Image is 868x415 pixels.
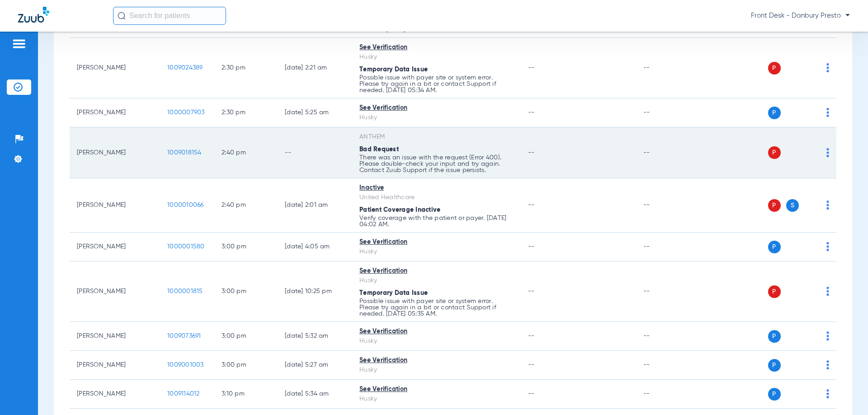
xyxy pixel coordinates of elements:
[278,127,352,178] td: --
[359,327,514,336] div: See Verification
[278,233,352,261] td: [DATE] 4:05 AM
[768,107,781,119] span: P
[636,380,697,409] td: --
[214,261,278,322] td: 3:00 PM
[359,193,514,202] div: United Healthcare
[768,330,781,343] span: P
[70,351,160,380] td: [PERSON_NAME]
[278,351,352,380] td: [DATE] 5:27 AM
[214,380,278,409] td: 3:10 PM
[636,178,697,233] td: --
[167,288,203,294] span: 1000001815
[636,351,697,380] td: --
[826,287,829,296] img: group-dot-blue.svg
[113,7,226,25] input: Search for patients
[167,65,203,71] span: 1009024389
[528,202,535,208] span: --
[826,148,829,157] img: group-dot-blue.svg
[167,243,205,250] span: 1000001580
[70,38,160,98] td: [PERSON_NAME]
[214,98,278,127] td: 2:30 PM
[214,322,278,351] td: 3:00 PM
[278,380,352,409] td: [DATE] 5:34 AM
[359,336,514,346] div: Husky
[278,38,352,98] td: [DATE] 2:21 AM
[278,261,352,322] td: [DATE] 10:25 PM
[636,98,697,127] td: --
[214,351,278,380] td: 3:00 PM
[359,103,514,113] div: See Verification
[70,380,160,409] td: [PERSON_NAME]
[768,241,781,253] span: P
[359,207,440,213] span: Patient Coverage Inactive
[359,183,514,193] div: Inactive
[70,261,160,322] td: [PERSON_NAME]
[278,322,352,351] td: [DATE] 5:32 AM
[359,132,514,142] div: ANTHEM
[359,266,514,276] div: See Verification
[359,290,428,296] span: Temporary Data Issue
[214,38,278,98] td: 2:30 PM
[636,322,697,351] td: --
[786,199,799,212] span: S
[167,391,200,397] span: 1009114012
[359,385,514,394] div: See Verification
[70,233,160,261] td: [PERSON_NAME]
[636,127,697,178] td: --
[214,233,278,261] td: 3:00 PM
[167,333,201,339] span: 1009073691
[768,62,781,75] span: P
[528,333,535,339] span: --
[278,178,352,233] td: [DATE] 2:01 AM
[118,12,126,20] img: Search Icon
[214,127,278,178] td: 2:40 PM
[826,331,829,340] img: group-dot-blue.svg
[768,359,781,372] span: P
[528,65,535,71] span: --
[359,298,514,317] p: Possible issue with payer site or system error. Please try again in a bit or contact Support if n...
[214,178,278,233] td: 2:40 PM
[18,7,49,23] img: Zuub Logo
[359,43,514,52] div: See Verification
[167,202,204,208] span: 1000010066
[528,362,535,368] span: --
[751,11,850,20] span: Front Desk - Danbury Presto
[359,66,428,73] span: Temporary Data Issue
[359,215,514,228] p: Verify coverage with the patient or payer. [DATE] 04:02 AM.
[636,38,697,98] td: --
[359,154,514,173] p: There was an issue with the request (Error 400). Please double-check your input and try again. Co...
[70,322,160,351] td: [PERSON_NAME]
[167,149,202,156] span: 1009018154
[359,52,514,62] div: Husky
[636,261,697,322] td: --
[359,238,514,247] div: See Verification
[826,242,829,251] img: group-dot-blue.svg
[359,113,514,122] div: Husky
[826,108,829,117] img: group-dot-blue.svg
[768,285,781,298] span: P
[768,146,781,159] span: P
[823,372,868,415] iframe: Chat Widget
[359,365,514,375] div: Husky
[278,98,352,127] td: [DATE] 5:25 AM
[528,391,535,397] span: --
[636,233,697,261] td: --
[359,146,399,153] span: Bad Request
[70,98,160,127] td: [PERSON_NAME]
[167,362,204,368] span: 1009001003
[826,201,829,210] img: group-dot-blue.svg
[359,276,514,285] div: Husky
[359,75,514,93] p: Possible issue with payer site or system error. Please try again in a bit or contact Support if n...
[826,360,829,369] img: group-dot-blue.svg
[528,243,535,250] span: --
[359,247,514,256] div: Husky
[12,38,26,49] img: hamburger-icon
[768,388,781,401] span: P
[528,109,535,116] span: --
[70,127,160,178] td: [PERSON_NAME]
[70,178,160,233] td: [PERSON_NAME]
[528,149,535,156] span: --
[826,63,829,72] img: group-dot-blue.svg
[528,288,535,294] span: --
